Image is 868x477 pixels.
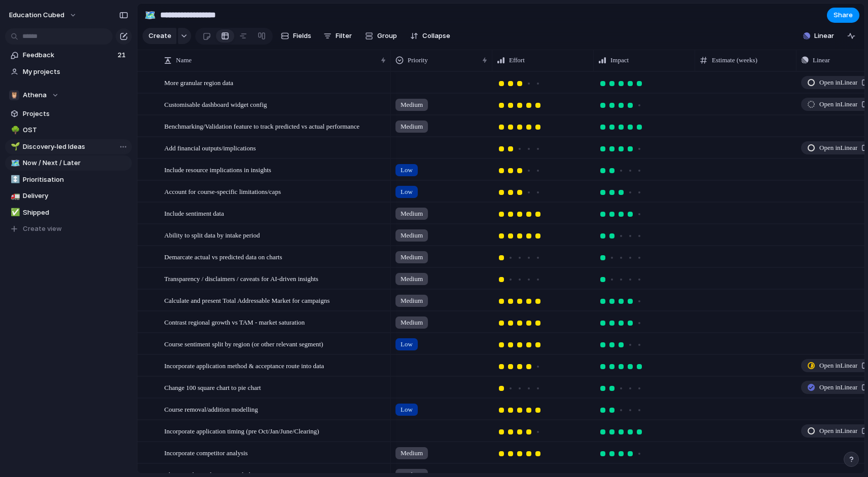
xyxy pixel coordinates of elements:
[5,139,132,154] a: 🌱Discovery-led Ideas
[509,55,525,65] span: Effort
[164,381,261,393] span: Change 100 square chart to pie chart
[118,50,128,60] span: 21
[9,208,19,218] button: ✅
[164,425,319,436] span: Incorporate application timing (pre Oct/Jan/June/Clearing)
[176,55,192,65] span: Name
[401,122,423,132] span: Medium
[401,274,423,284] span: Medium
[23,50,115,60] span: Feedback
[164,403,258,415] span: Course removal/addition modelling
[142,28,176,44] button: Create
[164,76,233,88] span: More granular region data
[9,191,19,201] button: 🚛
[401,252,423,262] span: Medium
[610,55,629,65] span: Impact
[401,296,423,306] span: Medium
[834,10,853,20] span: Share
[164,185,281,197] span: Account for course-specific limitations/caps
[23,191,128,201] span: Delivery
[5,205,132,220] a: ✅Shipped
[164,251,282,262] span: Demarcate actual vs predicted data on charts
[5,48,132,63] a: Feedback21
[336,31,352,41] span: Filter
[819,426,857,436] span: Open in Linear
[9,158,19,168] button: 🗺️
[9,175,19,185] button: ↕️
[23,208,128,218] span: Shipped
[23,158,128,168] span: Now / Next / Later
[408,55,428,65] span: Priority
[23,142,128,152] span: Discovery-led Ideas
[377,31,397,41] span: Group
[5,64,132,79] a: My projects
[23,224,62,234] span: Create view
[360,28,402,44] button: Group
[164,164,271,175] span: Include resource implications in insights
[164,294,330,306] span: Calculate and present Total Addressable Market for campaigns
[401,230,423,241] span: Medium
[23,175,128,185] span: Prioritisation
[164,98,267,110] span: Customisable dashboard widget config
[164,120,359,132] span: Benchmarking/Validation feature to track predicted vs actual performance
[5,221,132,236] button: Create view
[401,317,423,328] span: Medium
[819,77,857,88] span: Open in Linear
[813,55,830,65] span: Linear
[164,207,224,219] span: Include sentiment data
[819,143,857,153] span: Open in Linear
[293,31,311,41] span: Fields
[149,31,171,41] span: Create
[164,447,248,458] span: Incorporate competitor analysis
[799,28,838,44] button: Linear
[819,382,857,392] span: Open in Linear
[164,142,256,153] span: Add financial outputs/implications
[712,55,757,65] span: Estimate (weeks)
[401,448,423,458] span: Medium
[23,109,128,119] span: Projects
[23,125,128,135] span: OST
[5,123,132,138] a: 🌳OST
[827,8,859,23] button: Share
[401,100,423,110] span: Medium
[277,28,315,44] button: Fields
[9,10,64,20] span: Education Cubed
[164,360,324,371] span: Incorporate application method & acceptance route into data
[23,67,128,77] span: My projects
[164,316,305,328] span: Contrast regional growth vs TAM - market saturation
[164,338,323,349] span: Course sentiment split by region (or other relevant segment)
[401,165,413,175] span: Low
[422,31,450,41] span: Collapse
[164,272,318,284] span: Transparency / disclaimers / caveats for AI-driven insights
[5,106,132,122] a: Projects
[401,405,413,415] span: Low
[5,7,82,23] button: Education Cubed
[401,187,413,197] span: Low
[5,188,132,204] a: 🚛Delivery
[142,7,158,23] button: 🗺️
[11,157,18,169] div: 🗺️
[11,125,18,136] div: 🌳
[5,155,132,171] a: 🗺️Now / Next / Later
[406,28,454,44] button: Collapse
[401,209,423,219] span: Medium
[164,229,260,241] span: Ability to split data by intake period
[9,142,19,152] button: 🌱
[11,174,18,185] div: ↕️
[401,339,413,349] span: Low
[144,8,156,22] div: 🗺️
[814,31,834,41] span: Linear
[5,88,132,103] button: 🦉Athena
[819,361,857,371] span: Open in Linear
[23,90,47,100] span: Athena
[319,28,356,44] button: Filter
[11,207,18,218] div: ✅
[9,125,19,135] button: 🌳
[11,190,18,202] div: 🚛
[5,172,132,187] a: ↕️Prioritisation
